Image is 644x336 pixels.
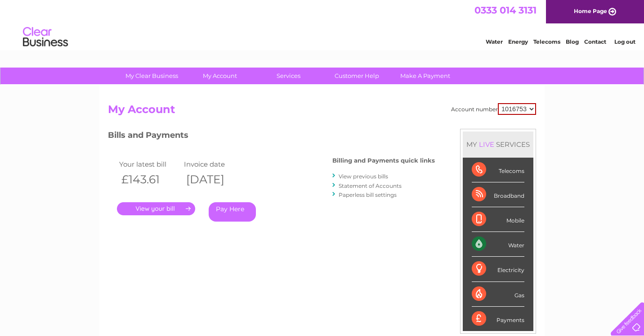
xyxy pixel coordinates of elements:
a: Telecoms [533,38,560,45]
th: £143.61 [117,170,182,189]
h2: My Account [108,103,536,120]
div: Gas [472,282,524,307]
h4: Billing and Payments quick links [332,157,435,164]
a: Contact [584,38,606,45]
div: Account number [451,103,536,115]
td: Invoice date [182,158,246,170]
a: Statement of Accounts [339,182,402,189]
div: MY SERVICES [463,132,533,157]
div: Telecoms [472,158,524,182]
a: My Account [183,68,257,84]
div: Mobile [472,207,524,232]
div: Payments [472,307,524,331]
a: 0333 014 3131 [474,5,537,16]
a: Paperless bill settings [339,191,397,198]
td: Your latest bill [117,158,182,170]
a: Log out [614,38,635,45]
a: Water [486,38,503,45]
div: LIVE [477,140,496,149]
div: Clear Business is a trading name of Verastar Limited (registered in [GEOGRAPHIC_DATA] No. 3667643... [110,5,535,44]
a: Blog [566,38,579,45]
a: View previous bills [339,173,388,180]
img: logo.png [22,23,68,51]
a: Services [251,68,326,84]
th: [DATE] [182,170,246,189]
div: Electricity [472,257,524,282]
h3: Bills and Payments [108,129,435,145]
div: Water [472,232,524,257]
a: . [117,202,195,215]
a: My Clear Business [115,68,189,84]
div: Broadband [472,182,524,207]
a: Energy [508,38,528,45]
a: Pay Here [209,202,256,222]
a: Customer Help [320,68,394,84]
a: Make A Payment [388,68,462,84]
